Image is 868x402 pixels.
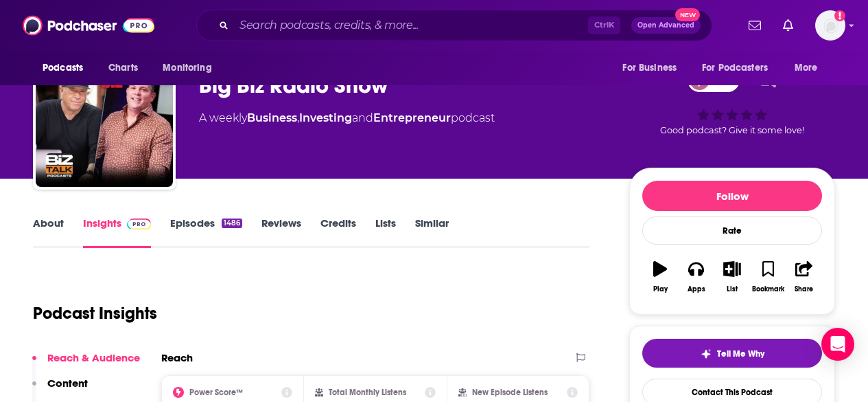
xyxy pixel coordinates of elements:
[297,111,299,124] span: ,
[36,49,173,187] img: Big Biz Radio Show
[99,55,146,81] a: Charts
[299,111,352,124] a: Investing
[821,328,854,361] div: Open Intercom Messenger
[727,285,738,293] div: List
[23,12,154,38] img: Podchaser - Follow, Share and Rate Podcasts
[43,58,83,78] span: Podcasts
[320,216,356,248] a: Credits
[373,111,451,124] a: Entrepreneur
[47,377,88,390] p: Content
[834,10,845,21] svg: Add a profile image
[642,339,822,368] button: tell me why sparkleTell Me Why
[653,285,668,293] div: Play
[32,377,88,402] button: Content
[234,14,588,36] input: Search podcasts, credits, & more...
[688,285,705,293] div: Apps
[247,111,297,124] a: Business
[701,348,712,359] img: tell me why sparkle
[743,14,766,37] a: Show notifications dropdown
[631,17,701,34] button: Open AdvancedNew
[795,58,818,78] span: More
[588,16,620,34] span: Ctrl K
[83,216,151,248] a: InsightsPodchaser Pro
[717,348,764,359] span: Tell Me Why
[161,351,193,364] h2: Reach
[815,10,845,41] button: Show profile menu
[472,388,548,397] h2: New Episode Listens
[815,10,845,41] span: Logged in as RussoPartners3
[196,10,712,41] div: Search podcasts, credits, & more...
[375,216,396,248] a: Lists
[815,10,845,41] img: User Profile
[629,59,835,144] div: 44Good podcast? Give it some love!
[642,216,822,245] div: Rate
[47,351,140,364] p: Reach & Audience
[702,58,768,78] span: For Podcasters
[786,252,822,302] button: Share
[777,14,799,37] a: Show notifications dropdown
[261,216,301,248] a: Reviews
[199,110,495,126] div: A weekly podcast
[622,58,677,78] span: For Business
[752,285,784,293] div: Bookmark
[352,111,373,124] span: and
[32,351,140,377] button: Reach & Audience
[33,55,101,81] button: open menu
[678,252,714,302] button: Apps
[189,388,243,397] h2: Power Score™
[127,219,151,230] img: Podchaser Pro
[329,388,406,397] h2: Total Monthly Listens
[642,181,822,211] button: Follow
[693,55,788,81] button: open menu
[637,22,694,29] span: Open Advanced
[750,252,786,302] button: Bookmark
[153,55,229,81] button: open menu
[170,216,242,248] a: Episodes1486
[108,58,138,78] span: Charts
[33,216,64,248] a: About
[613,55,694,81] button: open menu
[642,252,678,302] button: Play
[163,58,211,78] span: Monitoring
[714,252,750,302] button: List
[415,216,449,248] a: Similar
[660,125,804,135] span: Good podcast? Give it some love!
[785,55,835,81] button: open menu
[675,8,700,21] span: New
[795,285,813,293] div: Share
[33,303,157,324] h1: Podcast Insights
[222,219,242,228] div: 1486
